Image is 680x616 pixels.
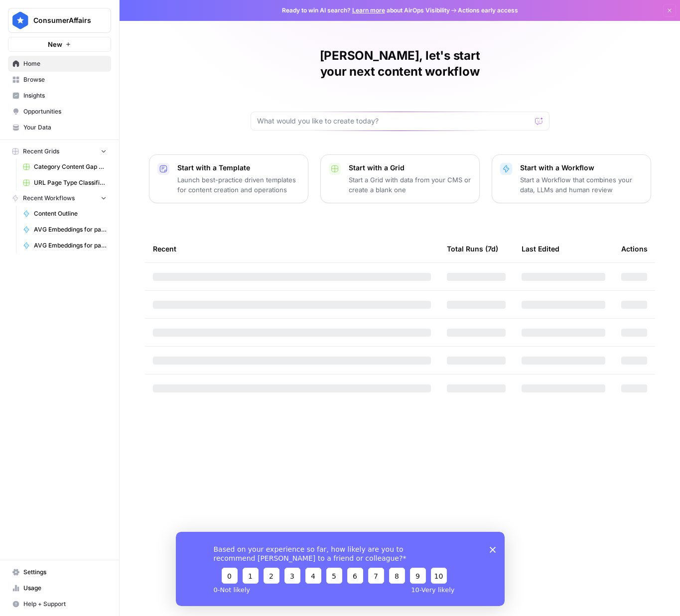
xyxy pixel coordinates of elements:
a: Category Content Gap Analysis [18,159,111,175]
span: Home [23,59,107,68]
a: Usage [8,580,111,596]
button: Start with a GridStart a Grid with data from your CMS or create a blank one [320,154,480,203]
button: Workspace: ConsumerAffairs [8,8,111,33]
span: Actions early access [458,6,518,15]
span: Category Content Gap Analysis [34,162,107,171]
span: Content Outline [34,209,107,218]
a: AVG Embeddings for page and Target Keyword - Using Pasted page content [18,238,111,253]
button: New [8,37,111,52]
span: Help + Support [23,600,107,609]
span: ConsumerAffairs [33,15,94,25]
div: Recent [153,235,431,262]
span: Browse [23,75,107,84]
p: Start with a Template [177,163,300,173]
button: Start with a WorkflowStart a Workflow that combines your data, LLMs and human review [492,154,651,203]
p: Start with a Grid [349,163,471,173]
iframe: Survey from AirOps [176,532,505,606]
a: Content Outline [18,206,111,222]
span: Usage [23,584,107,593]
span: AVG Embeddings for page and Target Keyword - Using Pasted page content [34,241,107,250]
p: Start a Grid with data from your CMS or create a blank one [349,175,471,195]
input: What would you like to create today? [257,116,531,126]
a: Opportunities [8,104,111,120]
a: Your Data [8,120,111,135]
a: Home [8,56,111,72]
div: Actions [621,235,648,262]
span: Ready to win AI search? about AirOps Visibility [282,6,450,15]
a: Settings [8,564,111,580]
span: New [48,39,62,49]
img: ConsumerAffairs Logo [11,11,29,29]
span: AVG Embeddings for page and Target Keyword [34,225,107,234]
p: Start a Workflow that combines your data, LLMs and human review [520,175,643,195]
a: URL Page Type Classification [18,175,111,191]
div: Total Runs (7d) [447,235,498,262]
span: Settings [23,568,107,577]
span: Recent Workflows [23,194,75,203]
button: Help + Support [8,596,111,612]
span: URL Page Type Classification [34,178,107,187]
button: Recent Grids [8,144,111,159]
button: Recent Workflows [8,191,111,206]
p: Launch best-practice driven templates for content creation and operations [177,175,300,195]
h1: [PERSON_NAME], let's start your next content workflow [251,48,549,80]
button: Start with a TemplateLaunch best-practice driven templates for content creation and operations [149,154,308,203]
a: Learn more [352,6,385,14]
span: Recent Grids [23,147,59,156]
a: AVG Embeddings for page and Target Keyword [18,222,111,238]
a: Browse [8,72,111,88]
p: Start with a Workflow [520,163,643,173]
span: Opportunities [23,107,107,116]
span: Your Data [23,123,107,132]
a: Insights [8,88,111,104]
span: Insights [23,91,107,100]
div: Last Edited [522,235,559,262]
